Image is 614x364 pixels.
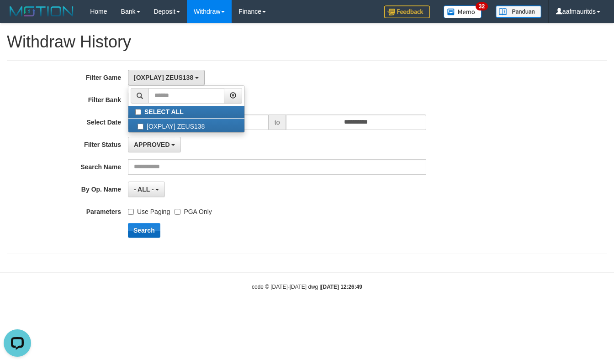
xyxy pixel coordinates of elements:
img: panduan.png [496,5,541,18]
span: [OXPLAY] ZEUS138 [134,74,193,81]
h1: Withdraw History [7,33,607,51]
span: - ALL - [134,186,154,193]
strong: [DATE] 12:26:49 [321,284,362,290]
label: PGA Only [175,204,212,216]
button: Search [128,223,160,238]
button: [OXPLAY] ZEUS138 [128,70,205,85]
small: code © [DATE]-[DATE] dwg | [252,284,362,290]
label: SELECT ALL [128,106,244,118]
span: to [269,114,286,130]
img: Feedback.jpg [384,5,430,18]
input: SELECT ALL [135,109,141,115]
button: Open LiveChat chat widget [4,4,31,31]
img: MOTION_logo.png [7,5,76,18]
span: APPROVED [134,141,170,148]
button: APPROVED [128,137,181,152]
input: Use Paging [128,209,134,215]
img: Button%20Memo.svg [444,5,482,18]
input: PGA Only [175,209,180,215]
label: Use Paging [128,204,170,216]
label: [OXPLAY] ZEUS138 [128,119,244,132]
span: 32 [476,2,488,10]
button: - ALL - [128,182,165,197]
input: [OXPLAY] ZEUS138 [138,124,143,130]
